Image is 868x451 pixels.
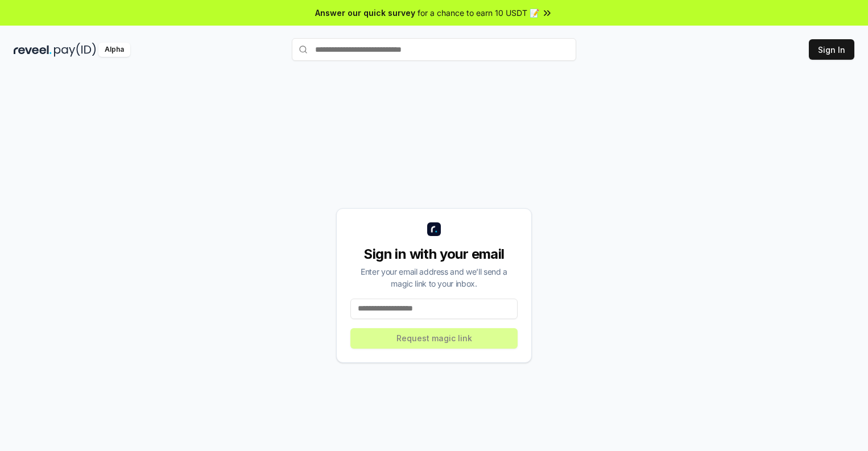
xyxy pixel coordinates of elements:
[54,43,96,57] img: pay_id
[315,7,415,19] span: Answer our quick survey
[418,7,539,19] span: for a chance to earn 10 USDT 📝
[427,222,441,236] img: logo_small
[809,39,854,60] button: Sign In
[14,43,52,57] img: reveel_dark
[350,266,518,289] div: Enter your email address and we’ll send a magic link to your inbox.
[350,245,518,263] div: Sign in with your email
[98,43,130,57] div: Alpha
